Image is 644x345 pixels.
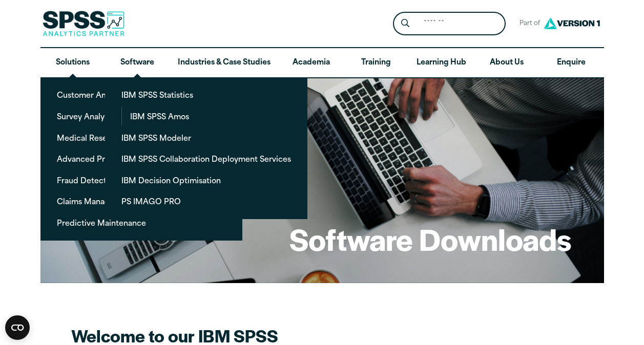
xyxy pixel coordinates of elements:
[49,213,234,232] a: Predictive Maintenance
[396,14,414,33] button: Search magnifying glass icon
[113,85,299,104] a: IBM SPSS Statistics
[49,171,234,190] a: Fraud Detection & Prevention
[40,48,604,78] nav: Desktop version of site main menu
[343,48,408,78] a: Training
[49,85,234,104] a: Customer Analytics
[170,48,279,78] a: Industries & Case Studies
[279,48,343,78] a: Academia
[113,192,299,211] a: PS IMAGO PRO
[113,149,299,168] a: IBM SPSS Collaboration Deployment Services
[122,107,299,126] a: IBM SPSS Amos
[43,11,124,36] img: SPSS Analytics Partner
[401,19,409,28] svg: Search magnifying glass icon
[40,77,242,240] ul: Solutions
[393,12,506,36] form: Site Header Search Form
[49,107,234,126] a: Survey Analysis
[289,219,571,259] h1: Software Downloads
[49,149,234,168] a: Advanced Predictive Analytics & Deployment
[474,48,539,78] a: About Us
[113,128,299,147] a: IBM SPSS Modeler
[49,192,234,211] a: Claims Management
[105,48,170,78] a: Software
[113,171,299,190] a: IBM Decision Optimisation
[105,77,307,219] ul: Software
[49,128,234,147] a: Medical Research
[40,48,105,78] a: Solutions
[514,16,541,31] span: Part of
[408,48,474,78] a: Learning Hub
[5,315,30,340] button: Open CMP widget
[539,48,604,78] a: Enquire
[541,14,603,33] img: Version1 Logo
